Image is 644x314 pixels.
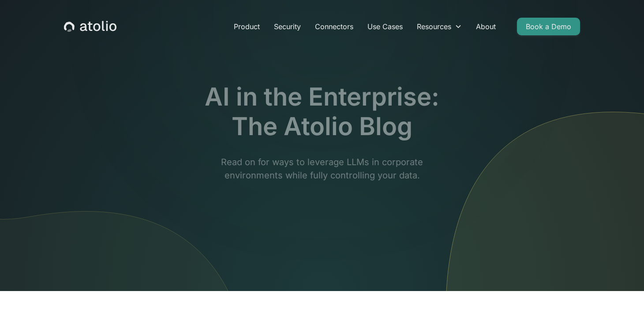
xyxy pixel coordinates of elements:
div: Resources [417,21,451,32]
p: Read on for ways to leverage LLMs in corporate environments while fully controlling your data. [153,155,491,222]
a: Connectors [308,18,360,35]
h1: AI in the Enterprise: The Atolio Blog [153,82,491,141]
a: Security [267,18,308,35]
a: Product [227,18,267,35]
a: About [469,18,503,35]
a: Use Cases [360,18,410,35]
div: Resources [410,18,469,35]
a: Book a Demo [517,18,580,35]
a: home [64,21,116,32]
